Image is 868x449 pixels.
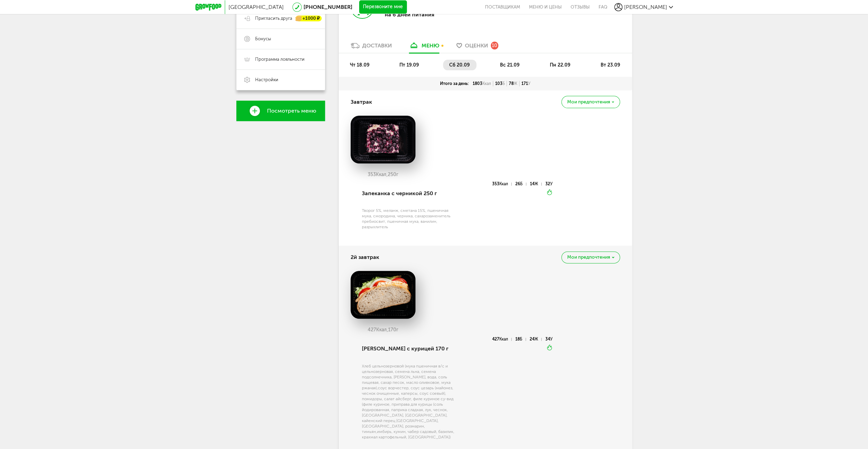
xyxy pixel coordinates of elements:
span: Ккал, [376,327,388,333]
span: чт 18.09 [350,62,369,68]
span: У [550,182,553,186]
div: Хлеб цельнозерновой (мука пшеничная в/с и цельнозерновая, семена льна, семена подсолнечника, [PER... [362,363,456,440]
span: вс 21.09 [500,62,519,68]
div: 34 [545,338,553,341]
span: г [396,172,398,177]
span: г [396,327,398,333]
span: Ж [534,182,538,186]
span: У [550,337,553,342]
span: Мои предпочтения [567,255,610,260]
span: Б [520,337,522,342]
div: 171 [519,81,532,86]
span: Программа лояльности [255,56,305,62]
h4: Завтрак [351,96,372,108]
span: пт 19.09 [399,62,419,68]
a: Посмотреть меню [236,101,325,121]
span: Настройки [255,77,278,83]
span: пн 22.09 [550,62,570,68]
div: 353 [492,183,512,186]
a: Доставки [347,42,395,53]
span: Б [520,182,523,186]
span: Ккал [499,337,508,342]
div: меню [422,42,439,49]
span: Ж [534,337,538,342]
div: 32 [545,183,553,186]
span: Ккал [482,81,491,86]
h4: 2й завтрак [351,251,379,264]
span: Бонусы [255,36,271,42]
a: Оценки 10 [453,42,502,53]
span: Пригласить друга [255,15,292,21]
div: 18 [515,338,526,341]
span: [PERSON_NAME] [624,4,667,10]
div: 14 [530,183,542,186]
div: 24 [530,338,542,341]
span: Ккал [499,182,508,186]
span: Ж [514,81,517,86]
div: 353 250 [351,172,415,177]
span: Ккал, [376,172,388,177]
a: Настройки [236,70,325,90]
a: [PHONE_NUMBER] [304,4,352,10]
div: Итого за день: [438,81,471,86]
span: Оценки [465,42,488,49]
div: Доставки [362,42,392,49]
div: Творог 5%, меланж, сметана 15%, пшеничная мука, смородина, черника, сахарозаменитель пребиосвит, ... [362,208,456,230]
div: 26 [515,183,526,186]
div: 1803 [471,81,493,86]
div: Запеканка с черникой 250 г [362,182,456,205]
span: вт 23.09 [600,62,620,68]
div: +1000 ₽ [296,16,322,21]
a: Пригласить друга +1000 ₽ [236,8,325,29]
span: Мои предпочтения [567,100,610,104]
p: на 6 дней питания [384,11,473,18]
div: [PERSON_NAME] с курицей 170 г [362,337,456,360]
span: Б [502,81,505,86]
span: сб 20.09 [449,62,470,68]
div: 427 [492,338,512,341]
a: меню [406,42,443,53]
a: Программа лояльности [236,49,325,70]
div: 10 [491,42,498,49]
button: Перезвоните мне [359,0,407,14]
div: 78 [507,81,519,86]
span: Посмотреть меню [267,108,316,114]
div: 103 [493,81,507,86]
a: Бонусы [236,29,325,49]
img: big_MoPKPmMjtfSDl5PN.png [351,116,415,163]
img: big_4ElMtXLQ7AAiknNt.png [351,271,415,319]
span: У [528,81,530,86]
span: [GEOGRAPHIC_DATA] [229,4,284,10]
div: 427 170 [351,327,415,333]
